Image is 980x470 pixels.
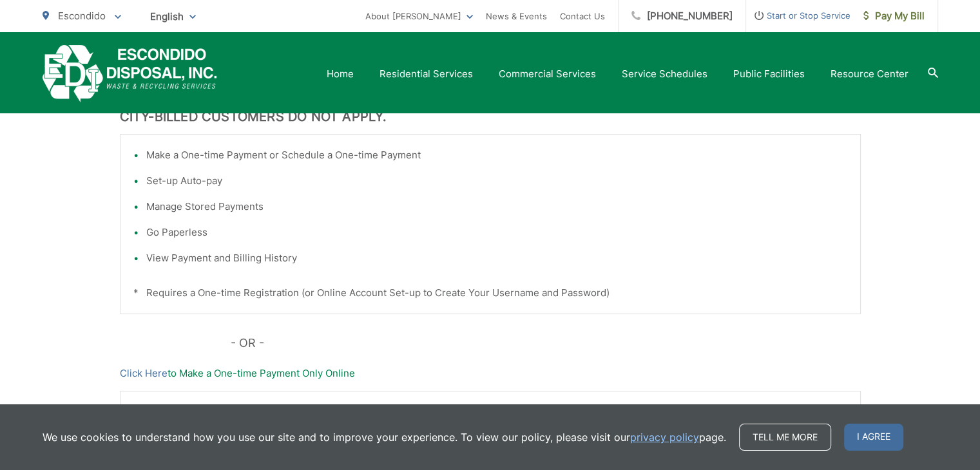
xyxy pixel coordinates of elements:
li: Go Paperless [146,225,847,240]
li: Make a One-time Payment or Schedule a One-time Payment [146,147,847,163]
a: Contact Us [560,8,605,24]
a: About [PERSON_NAME] [365,8,473,24]
li: View Payment and Billing History [146,250,847,266]
a: Resource Center [831,66,908,82]
span: English [140,5,206,28]
a: Service Schedules [622,66,707,82]
a: Residential Services [380,66,473,82]
a: Commercial Services [499,66,596,82]
span: Escondido [58,10,106,22]
p: to Make a One-time Payment Only Online [120,366,861,381]
p: We use cookies to understand how you use our site and to improve your experience. To view our pol... [43,429,726,445]
a: Public Facilities [733,66,805,82]
a: Home [327,66,354,82]
span: Pay My Bill [863,8,925,24]
p: * Requires a One-time Registration (or Online Account Set-up to Create Your Username and Password) [133,285,847,301]
li: Set-up Auto-pay [146,173,847,189]
p: - OR - [231,334,861,353]
a: EDCD logo. Return to the homepage. [43,45,217,102]
a: News & Events [486,8,547,24]
a: Click Here [120,366,168,381]
li: Manage Stored Payments [146,199,847,214]
a: privacy policy [630,429,699,445]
